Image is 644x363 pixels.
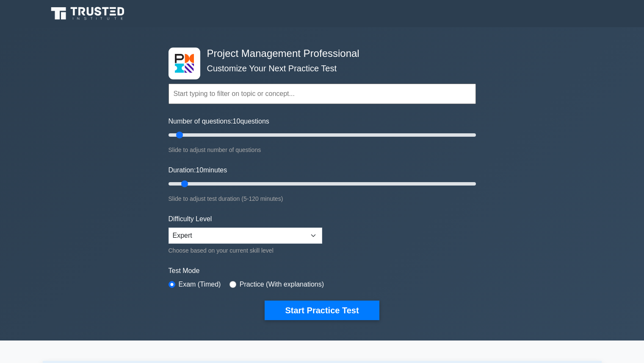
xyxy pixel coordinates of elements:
span: 10 [196,166,203,174]
div: Slide to adjust test duration (5-120 minutes) [169,194,476,204]
label: Duration: minutes [169,165,227,175]
h4: Project Management Professional [204,48,434,60]
div: Slide to adjust number of questions [169,145,476,155]
input: Start typing to filter on topic or concept... [169,84,476,104]
span: 10 [233,118,240,125]
label: Test Mode [169,266,476,276]
label: Number of questions: questions [169,116,269,127]
label: Exam (Timed) [179,279,221,290]
label: Difficulty Level [169,214,212,224]
label: Practice (With explanations) [240,279,324,290]
div: Choose based on your current skill level [169,245,322,256]
button: Start Practice Test [265,301,379,320]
